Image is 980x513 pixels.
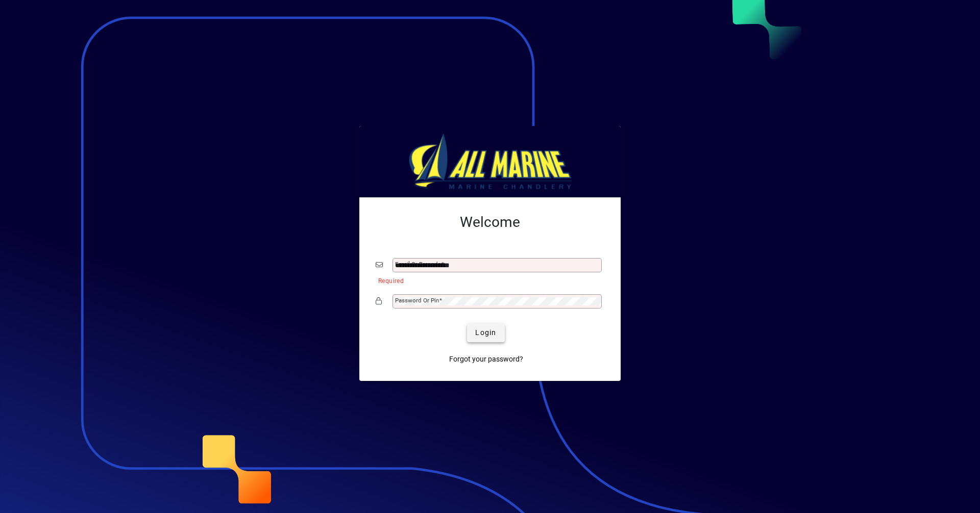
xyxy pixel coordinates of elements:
[475,327,496,338] span: Login
[395,261,441,268] mat-label: Email or Barcode
[445,350,527,369] a: Forgot your password?
[467,324,504,342] button: Login
[378,275,596,286] mat-error: Required
[376,214,604,231] h2: Welcome
[449,354,523,365] span: Forgot your password?
[395,297,439,304] mat-label: Password or Pin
